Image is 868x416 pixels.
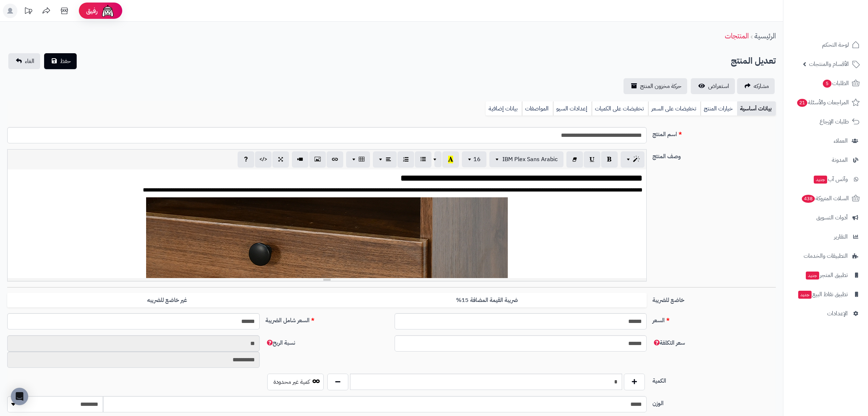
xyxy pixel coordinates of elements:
[737,78,775,94] a: مشاركه
[44,53,77,69] button: حفظ
[788,247,864,265] a: التطبيقات والخدمات
[101,4,115,18] img: ai-face.png
[834,136,848,146] span: العملاء
[701,101,737,116] a: خيارات المنتج
[650,396,779,408] label: الوزن
[819,18,861,34] img: logo-2.png
[788,75,864,92] a: الطلبات5
[788,113,864,130] a: طلبات الإرجاع
[820,117,849,127] span: طلبات الإرجاع
[805,270,848,280] span: تطبيق المتجر
[802,195,815,203] span: 438
[834,232,848,242] span: التقارير
[650,149,779,161] label: وصف المنتج
[691,78,735,94] a: استعراض
[624,78,687,94] a: حركة مخزون المنتج
[731,54,776,68] h2: تعديل المنتج
[640,82,681,91] span: حركة مخزون المنتج
[788,286,864,303] a: تطبيق نقاط البيعجديد
[592,101,648,116] a: تخفيضات على الكميات
[754,30,776,41] a: الرئيسية
[60,57,71,66] span: حفظ
[797,289,848,299] span: تطبيق نقاط البيع
[265,339,295,347] span: نسبة الربح
[788,228,864,245] a: التقارير
[327,293,647,308] label: ضريبة القيمة المضافة 15%
[708,82,729,91] span: استعراض
[25,57,34,66] span: الغاء
[650,374,779,385] label: الكمية
[788,36,864,54] a: لوحة التحكم
[737,101,776,116] a: بيانات أساسية
[486,101,522,116] a: بيانات إضافية
[522,101,553,116] a: المواصفات
[796,97,849,108] span: المراجعات والأسئلة
[8,53,40,69] a: الغاء
[11,388,28,405] div: Open Intercom Messenger
[822,40,849,50] span: لوحة التحكم
[788,209,864,226] a: أدوات التسويق
[823,80,831,88] span: 5
[827,308,848,319] span: الإعدادات
[816,213,848,223] span: أدوات التسويق
[725,30,749,41] a: المنتجات
[804,251,848,261] span: التطبيقات والخدمات
[814,176,827,184] span: جديد
[462,151,486,167] button: 16
[19,4,37,20] a: تحديثات المنصة
[473,155,481,164] span: 16
[813,174,848,184] span: وآتس آب
[797,99,807,107] span: 21
[788,151,864,169] a: المدونة
[806,272,819,280] span: جديد
[502,155,558,164] span: IBM Plex Sans Arabic
[7,293,327,308] label: غير خاضع للضريبه
[788,94,864,111] a: المراجعات والأسئلة21
[650,127,779,139] label: اسم المنتج
[788,266,864,284] a: تطبيق المتجرجديد
[86,7,98,15] span: رفيق
[788,305,864,322] a: الإعدادات
[263,313,392,325] label: السعر شامل الضريبة
[754,82,769,91] span: مشاركه
[652,339,685,347] span: سعر التكلفة
[788,190,864,207] a: السلات المتروكة438
[801,193,849,203] span: السلات المتروكة
[822,78,849,88] span: الطلبات
[832,155,848,165] span: المدونة
[553,101,592,116] a: إعدادات السيو
[788,132,864,150] a: العملاء
[809,59,849,69] span: الأقسام والمنتجات
[650,293,779,304] label: خاضع للضريبة
[788,171,864,188] a: وآتس آبجديد
[648,101,701,116] a: تخفيضات على السعر
[650,313,779,325] label: السعر
[798,291,812,299] span: جديد
[489,151,563,167] button: IBM Plex Sans Arabic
